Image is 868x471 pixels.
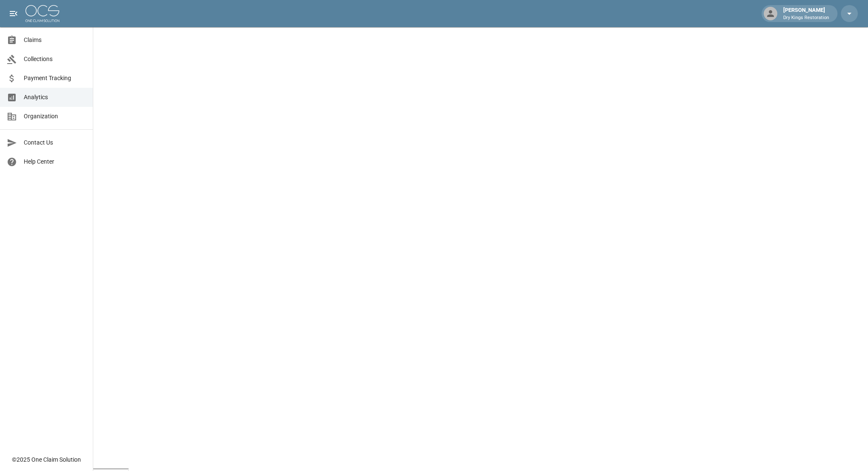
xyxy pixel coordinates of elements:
[25,5,59,22] img: ocs-logo-white-transparent.png
[5,5,22,22] button: open drawer
[24,36,86,45] span: Claims
[24,55,86,64] span: Collections
[780,6,832,21] div: [PERSON_NAME]
[93,27,868,468] iframe: Embedded Dashboard
[24,138,86,147] span: Contact Us
[24,157,86,166] span: Help Center
[24,74,86,83] span: Payment Tracking
[783,14,829,22] p: Dry Kings Restoration
[12,455,81,464] div: © 2025 One Claim Solution
[24,93,86,102] span: Analytics
[24,112,86,121] span: Organization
